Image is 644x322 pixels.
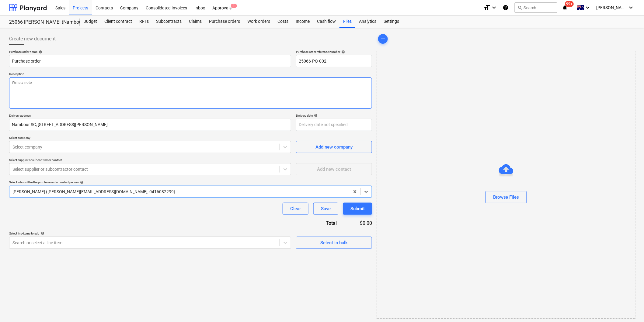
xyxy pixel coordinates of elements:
[244,15,274,28] a: Work orders
[313,114,318,117] span: help
[9,35,56,43] span: Create new document
[517,5,522,10] span: search
[350,205,365,213] div: Submit
[9,55,291,67] input: Document name
[503,4,509,11] i: Knowledge base
[9,114,291,119] p: Delivery address
[80,15,101,28] a: Budget
[490,4,498,11] i: keyboard_arrow_down
[628,4,635,11] i: keyboard_arrow_down
[379,35,387,43] span: add
[79,180,84,184] span: help
[584,4,592,11] i: keyboard_arrow_down
[320,239,348,247] div: Select in bulk
[483,4,490,11] i: format_size
[377,51,635,319] div: Browse Files
[339,15,355,28] a: Files
[101,15,136,28] a: Client contract
[231,4,237,8] span: 1
[9,72,372,77] p: Description
[40,231,44,235] span: help
[152,15,185,28] a: Subcontracts
[9,119,291,131] input: Delivery address
[9,231,291,235] div: Select line-items to add
[562,4,568,11] i: notifications
[9,50,291,54] div: Purchase order name
[515,2,557,13] button: Search
[296,141,372,153] button: Add new company
[9,19,72,26] div: 25066 [PERSON_NAME] (Nambour SC Admin Ramps)
[313,203,338,215] button: Save
[321,205,331,213] div: Save
[493,193,519,201] div: Browse Files
[205,15,244,28] a: Purchase orders
[9,180,372,184] div: Select who will be the purchase order contact person
[296,114,372,118] div: Delivery date
[340,50,345,54] span: help
[9,136,291,141] p: Select company
[315,143,353,151] div: Add new company
[343,203,372,215] button: Submit
[313,15,339,28] a: Cash flow
[614,293,644,322] iframe: Chat Widget
[597,5,627,10] span: [PERSON_NAME]
[486,191,527,203] button: Browse Files
[355,15,380,28] a: Analytics
[346,220,372,227] div: $0.00
[136,15,152,28] a: RFTs
[380,15,403,28] a: Settings
[37,50,42,54] span: help
[185,15,205,28] a: Claims
[296,237,372,249] button: Select in bulk
[565,1,574,7] span: 99+
[292,15,313,28] a: Income
[9,158,291,163] p: Select supplier or subcontractor contact
[296,55,372,67] input: Order number
[290,205,301,213] div: Clear
[293,220,346,227] div: Total
[283,203,308,215] button: Clear
[296,119,372,131] input: Delivery date not specified
[296,50,372,54] div: Purchase order reference number
[274,15,292,28] a: Costs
